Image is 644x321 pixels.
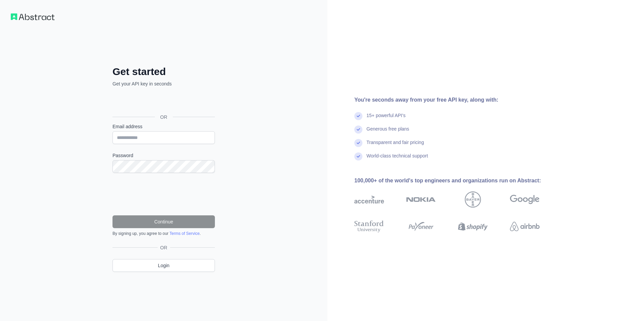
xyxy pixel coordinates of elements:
[465,191,481,208] img: bayer
[354,96,561,104] div: You're seconds away from your free API key, along with:
[11,13,55,20] img: Workflow
[354,152,362,160] img: check mark
[112,215,215,228] button: Continue
[112,66,215,78] h2: Get started
[112,123,215,130] label: Email address
[366,152,428,166] div: World-class technical support
[366,126,409,139] div: Generous free plans
[354,191,384,208] img: accenture
[510,191,540,208] img: google
[366,139,424,152] div: Transparent and fair pricing
[458,219,488,234] img: shopify
[109,95,217,109] iframe: Sign in with Google Button
[354,112,362,120] img: check mark
[112,181,215,207] iframe: reCAPTCHA
[406,191,436,208] img: nokia
[354,126,362,134] img: check mark
[366,112,406,126] div: 15+ powerful API's
[354,139,362,147] img: check mark
[354,219,384,234] img: stanford university
[112,80,215,87] p: Get your API key in seconds
[169,231,199,236] a: Terms of Service
[158,244,170,251] span: OR
[354,177,561,185] div: 100,000+ of the world's top engineers and organizations run on Abstract:
[406,219,436,234] img: payoneer
[510,219,540,234] img: airbnb
[112,259,215,272] a: Login
[112,152,215,159] label: Password
[155,114,173,120] span: OR
[112,231,215,236] div: By signing up, you agree to our .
